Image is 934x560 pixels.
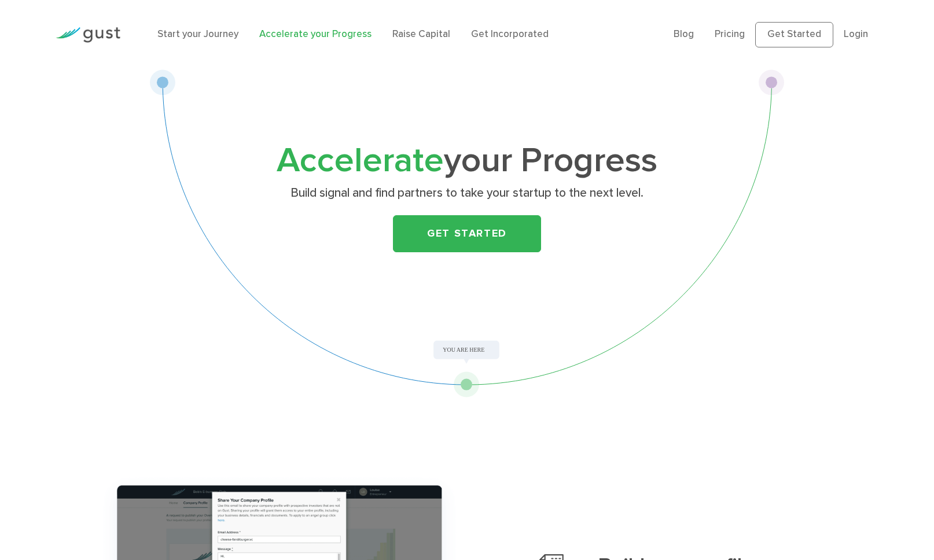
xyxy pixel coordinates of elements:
h1: your Progress [238,145,696,177]
a: Blog [674,28,694,40]
img: Gust Logo [56,27,120,43]
a: Get Started [393,215,541,252]
a: Start your Journey [157,28,238,40]
a: Get Started [755,22,833,47]
a: Get Incorporated [471,28,549,40]
p: Build signal and find partners to take your startup to the next level. [243,185,692,201]
a: Pricing [715,28,745,40]
span: Accelerate [277,140,444,181]
a: Accelerate your Progress [259,28,372,40]
a: Login [844,28,868,40]
a: Raise Capital [392,28,450,40]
